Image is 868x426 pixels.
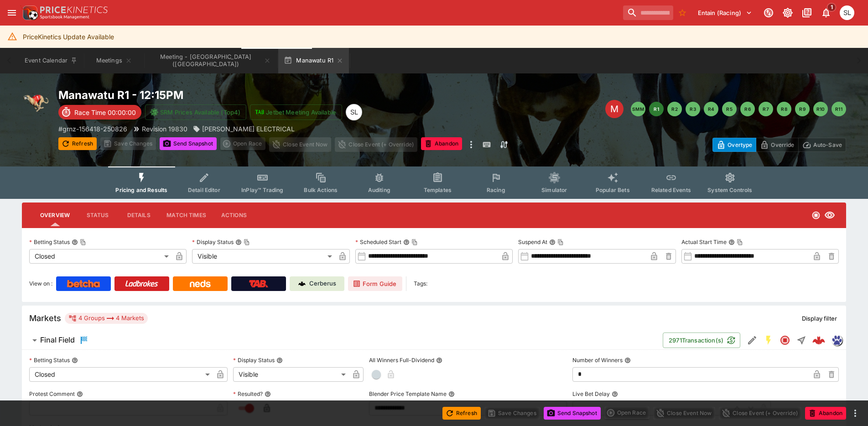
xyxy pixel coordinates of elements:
[799,5,815,21] button: Documentation
[572,390,610,398] p: Live Bet Delay
[249,280,268,287] img: TabNZ
[115,187,167,193] span: Pricing and Results
[631,102,645,116] button: SMM
[233,390,263,398] p: Resulted?
[85,48,143,73] button: Meetings
[811,211,821,220] svg: Closed
[760,332,777,348] button: SGM Enabled
[850,408,861,419] button: more
[623,5,673,20] input: search
[125,280,158,287] img: Ladbrokes
[707,187,752,193] span: System Controls
[29,367,213,382] div: Closed
[744,332,760,348] button: Edit Detail
[832,335,842,346] div: grnz
[108,166,759,199] div: Event type filters
[213,204,255,226] button: Actions
[827,3,837,12] span: 1
[805,407,846,420] button: Abandon
[810,331,828,349] a: 286449c5-71e5-4ea5-88be-da82d8184d68
[58,137,97,150] button: Refresh
[290,276,344,291] a: Cerberus
[760,5,777,21] button: Connected to PK
[72,239,78,245] button: Betting StatusCopy To Clipboard
[414,276,427,291] label: Tags:
[29,356,70,364] p: Betting Status
[649,102,664,116] button: R1
[466,137,477,152] button: more
[812,334,825,347] img: logo-cerberus--red.svg
[518,238,547,246] p: Suspend At
[756,138,798,152] button: Override
[813,102,828,116] button: R10
[832,102,846,116] button: R11
[355,238,401,246] p: Scheduled Start
[686,102,700,116] button: R3
[651,187,691,193] span: Related Events
[22,88,51,117] img: greyhound_racing.png
[544,407,601,420] button: Send Snapshot
[549,239,556,245] button: Suspend AtCopy To Clipboard
[74,108,136,117] p: Race Time 00:00:00
[421,139,462,148] span: Mark an event as closed and abandoned.
[421,137,462,150] button: Abandon
[118,204,159,226] button: Details
[192,238,234,246] p: Display Status
[67,280,100,287] img: Betcha
[22,331,663,349] button: Final Field
[487,187,505,193] span: Racing
[241,187,283,193] span: InPlay™ Trading
[818,5,834,21] button: Notifications
[188,187,220,193] span: Detail Editor
[142,124,187,134] p: Revision 19830
[777,102,791,116] button: R8
[29,276,52,291] label: View on :
[712,138,846,152] div: Start From
[812,334,825,347] div: 286449c5-71e5-4ea5-88be-da82d8184d68
[233,356,275,364] p: Display Status
[624,357,631,364] button: Number of Winners
[667,102,682,116] button: R2
[728,239,735,245] button: Actual Start TimeCopy To Clipboard
[780,5,796,21] button: Toggle light/dark mode
[68,313,144,324] div: 4 Groups 4 Markets
[692,5,758,20] button: Select Tenant
[612,391,618,397] button: Live Bet Delay
[369,356,434,364] p: All Winners Full-Dividend
[233,367,349,382] div: Visible
[631,102,846,116] nav: pagination navigation
[193,124,295,134] div: PAUL CLARIDGE ELECTRICAL
[29,313,61,323] h5: Markets
[145,104,246,120] button: SRM Prices Available (Top4)
[250,104,342,120] button: Jetbet Meeting Available
[80,239,86,245] button: Copy To Clipboard
[23,28,114,45] div: PriceKinetics Update Available
[777,332,793,348] button: Closed
[442,407,481,420] button: Refresh
[572,356,623,364] p: Number of Winners
[29,249,172,264] div: Closed
[368,187,390,193] span: Auditing
[557,239,564,245] button: Copy To Clipboard
[29,238,70,246] p: Betting Status
[793,332,810,348] button: Straight
[235,239,242,245] button: Display StatusCopy To Clipboard
[771,140,794,150] p: Override
[424,187,452,193] span: Templates
[740,102,755,116] button: R6
[159,204,213,226] button: Match Times
[58,124,127,134] p: Copy To Clipboard
[795,102,810,116] button: R9
[681,238,727,246] p: Actual Start Time
[798,138,846,152] button: Auto-Save
[411,239,418,245] button: Copy To Clipboard
[255,108,264,117] img: jetbet-logo.svg
[244,239,250,245] button: Copy To Clipboard
[160,137,217,150] button: Send Snapshot
[192,249,335,264] div: Visible
[805,408,846,417] span: Mark an event as closed and abandoned.
[265,391,271,397] button: Resulted?
[298,280,306,287] img: Cerberus
[346,104,362,120] div: Singa Livett
[145,48,276,73] button: Meeting - Manawatu (NZ)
